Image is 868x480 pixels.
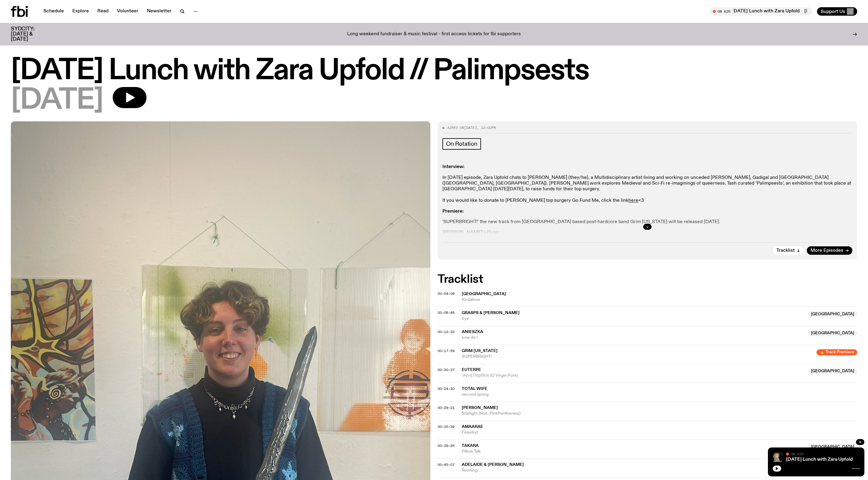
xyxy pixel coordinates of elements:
a: Newsletter [143,7,175,16]
span: 00:29:21 [438,405,454,410]
button: 00:24:20 [438,387,454,391]
span: Anieszka [462,330,483,334]
a: Explore [69,7,93,16]
span: , 12:00pm [477,125,496,130]
span: 00:17:59 [438,348,454,353]
h3: SYDCITY: [DATE] & [DATE] [11,26,49,42]
button: 00:35:39 [438,425,454,429]
span: ´Αγνή Παρθένε (O Virgin Pure) [462,373,804,379]
span: On Rotation [446,141,477,147]
span: 🔥 Track Premiere [816,349,857,355]
a: here [628,198,638,203]
button: 00:12:33 [438,330,454,334]
span: More Episodes [810,248,843,253]
a: Read [94,7,112,16]
span: Amaarae [462,425,483,429]
button: On Air[DATE] Lunch with Zara Upfold[DATE] Lunch with Zara Upfold [710,7,812,16]
span: Total Wife [462,387,487,391]
span: [GEOGRAPHIC_DATA] [808,444,857,450]
button: 00:45:07 [438,463,454,466]
span: Running [462,468,804,473]
span: 00:45:07 [438,462,454,467]
a: Volunteer [113,7,142,16]
button: 00:39:26 [438,444,454,447]
span: Aired on [447,125,464,130]
a: Schedule [40,7,68,16]
span: how do I [462,335,804,341]
span: Adelaide & [PERSON_NAME] [462,463,524,467]
span: [GEOGRAPHIC_DATA] [462,292,506,296]
span: 00:04:08 [438,291,454,296]
span: 00:08:48 [438,310,454,315]
button: Tracklist [773,246,804,255]
span: 00:12:33 [438,329,454,334]
p: Long weekend fundraiser & music festival - first access tickets for fbi supporters [347,32,521,37]
span: Grasps & [PERSON_NAME] [462,311,520,315]
button: 00:17:59 [438,349,454,353]
span: 00:35:39 [438,424,454,429]
span: Kindalove [462,297,857,303]
span: Takara [462,444,479,448]
span: 00:20:37 [438,367,454,372]
img: A digital camera photo of Zara looking to her right at the camera, smiling. She is wearing a ligh... [773,452,782,462]
span: Support Us [821,9,845,14]
span: [DATE] [11,87,103,114]
button: 00:04:08 [438,292,454,295]
span: [GEOGRAPHIC_DATA] [808,368,857,374]
span: Grim [US_STATE] [462,349,498,353]
a: On Rotation [442,138,481,150]
span: Fineshyt [462,430,857,435]
span: [PERSON_NAME] [462,406,498,410]
span: Euterpe [462,368,481,372]
strong: Interview: [442,164,464,169]
span: Pillow Talk [462,449,804,454]
button: 00:29:21 [438,406,454,410]
span: 00:24:20 [438,386,454,391]
span: 00:39:26 [438,443,454,448]
a: More Episodes [807,246,852,255]
span: [DATE] [464,125,477,130]
h2: Tracklist [438,274,857,285]
button: 00:20:37 [438,368,454,372]
h1: [DATE] Lunch with Zara Upfold // Palimpsests [11,58,857,85]
button: Support Us [817,7,857,16]
span: On Air [791,452,804,456]
a: [DATE] Lunch with Zara Upfold [786,457,853,462]
p: In [DATE] episode, Zara Upfold chats to [PERSON_NAME] (they/he), a Multidisciplinary artist livin... [442,175,852,204]
span: second spring [462,392,857,397]
span: [GEOGRAPHIC_DATA] [808,330,857,336]
strong: Premiere: [442,209,464,214]
span: SUPERBRIGHT! [462,354,813,360]
span: Starlight (feat. PinkPantheress) [462,411,857,416]
span: Eye [462,316,804,322]
span: Tracklist [776,248,795,253]
button: 00:08:48 [438,311,454,314]
span: [GEOGRAPHIC_DATA] [808,311,857,317]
